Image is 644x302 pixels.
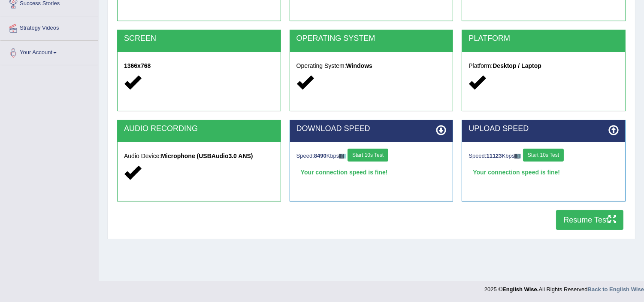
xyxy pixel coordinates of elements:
strong: 8490 [314,153,327,159]
a: Strategy Videos [0,16,98,38]
strong: 11123 [487,153,502,159]
button: Start 10s Test [348,149,388,162]
strong: Windows [346,62,372,69]
strong: 1366x768 [124,62,151,69]
strong: English Wise. [502,286,538,293]
div: 2025 © All Rights Reserved [484,281,644,293]
button: Resume Test [556,210,623,230]
h5: Audio Device: [124,153,274,159]
h2: OPERATING SYSTEM [296,34,447,43]
h2: UPLOAD SPEED [469,125,619,133]
button: Start 10s Test [523,149,564,162]
div: Speed: Kbps [469,149,619,164]
h5: Platform: [469,63,619,69]
div: Your connection speed is fine! [296,166,447,179]
h2: PLATFORM [469,34,619,43]
a: Your Account [0,41,98,62]
strong: Microphone (USBAudio3.0 ANS) [161,153,253,159]
h2: SCREEN [124,34,274,43]
img: ajax-loader-fb-connection.gif [339,154,346,159]
strong: Desktop / Laptop [493,62,541,69]
h2: DOWNLOAD SPEED [296,125,447,133]
h2: AUDIO RECORDING [124,125,274,133]
img: ajax-loader-fb-connection.gif [514,154,521,159]
h5: Operating System: [296,63,447,69]
div: Your connection speed is fine! [469,166,619,179]
a: Back to English Wise [588,286,644,293]
div: Speed: Kbps [296,149,447,164]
